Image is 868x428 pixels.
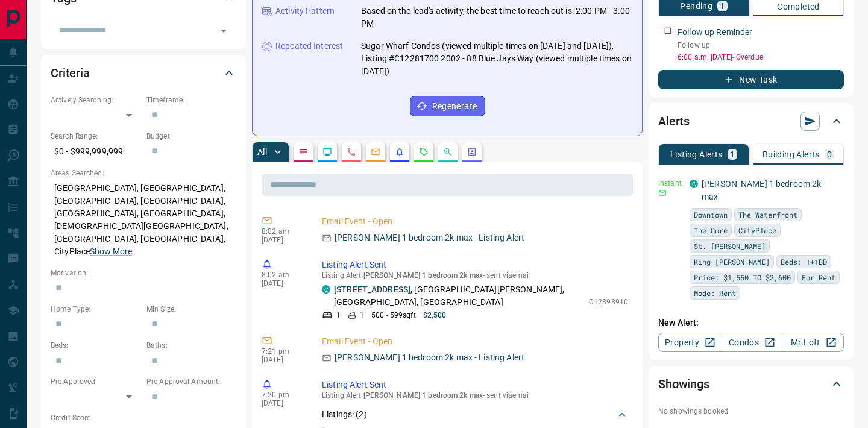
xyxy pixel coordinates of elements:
p: 8:02 am [262,227,304,236]
span: King [PERSON_NAME] [694,256,770,268]
div: Showings [658,370,844,398]
a: Property [658,333,720,352]
p: Budget: [146,131,236,142]
span: Price: $1,550 TO $2,600 [694,271,791,283]
span: For Rent [802,271,835,283]
p: Follow up Reminder [678,26,752,39]
a: [PERSON_NAME] 1 bedroom 2k max [702,179,821,201]
svg: Opportunities [443,147,453,157]
p: [DATE] [262,279,304,288]
p: 1 [336,310,341,321]
p: Building Alerts [763,150,820,159]
p: [PERSON_NAME] 1 bedroom 2k max - Listing Alert [335,231,524,244]
a: Mr.Loft [782,333,844,352]
div: Listings: (2) [322,403,628,426]
span: Downtown [694,209,728,221]
p: Beds: [51,340,140,351]
button: New Task [658,70,844,89]
a: Condos [720,333,782,352]
p: Instant [658,178,682,189]
p: Motivation: [51,268,236,279]
p: 1 [360,310,364,321]
p: Listing Alerts [670,150,723,159]
p: 7:21 pm [262,347,304,356]
p: Based on the lead's activity, the best time to reach out is: 2:00 PM - 3:00 PM [361,5,632,30]
div: condos.ca [322,285,330,294]
span: St. [PERSON_NAME] [694,240,766,252]
p: Areas Searched: [51,168,236,178]
button: Regenerate [410,96,485,116]
div: Criteria [51,58,236,87]
p: 7:20 pm [262,391,304,399]
p: [DATE] [262,236,304,244]
p: Completed [777,2,820,11]
span: The Waterfront [738,209,797,221]
h2: Criteria [51,63,90,83]
p: [DATE] [262,356,304,364]
p: Email Event - Open [322,335,628,348]
p: [DATE] [262,399,304,408]
svg: Agent Actions [467,147,477,157]
span: [PERSON_NAME] 1 bedroom 2k max [363,271,483,280]
svg: Listing Alerts [395,147,404,157]
p: 1 [720,2,725,10]
button: Open [215,22,232,39]
p: Sugar Wharf Condos (viewed multiple times on [DATE] and [DATE]), Listing #C12281700 2002 - 88 Blu... [361,40,632,78]
p: All [257,148,267,156]
p: Pending [680,2,712,10]
p: Credit Score: [51,412,236,423]
p: Listings: ( 2 ) [322,408,367,421]
p: Pre-Approved: [51,376,140,387]
svg: Calls [347,147,356,157]
p: 8:02 am [262,271,304,279]
p: Actively Searching: [51,95,140,105]
p: 500 - 599 sqft [371,310,415,321]
p: 6:00 a.m. [DATE] - Overdue [678,52,844,63]
h2: Alerts [658,112,690,131]
p: Activity Pattern [275,5,335,17]
p: Listing Alert Sent [322,259,628,271]
p: No showings booked [658,406,844,417]
span: Mode: Rent [694,287,736,299]
span: [PERSON_NAME] 1 bedroom 2k max [363,391,483,400]
span: Beds: 1+1BD [781,256,827,268]
p: [GEOGRAPHIC_DATA], [GEOGRAPHIC_DATA], [GEOGRAPHIC_DATA], [GEOGRAPHIC_DATA], [GEOGRAPHIC_DATA], [G... [51,178,236,262]
p: New Alert: [658,316,844,329]
svg: Lead Browsing Activity [322,147,332,157]
p: Pre-Approval Amount: [146,376,236,387]
p: Timeframe: [146,95,236,105]
p: Listing Alert : - sent via email [322,271,628,280]
p: C12398910 [589,297,628,307]
span: The Core [694,224,728,236]
a: [STREET_ADDRESS] [334,285,410,294]
p: Email Event - Open [322,215,628,228]
p: Search Range: [51,131,140,142]
svg: Notes [298,147,308,157]
svg: Email [658,189,667,197]
p: Min Size: [146,304,236,315]
p: $0 - $999,999,999 [51,142,140,162]
p: Follow up [678,40,844,51]
p: 1 [730,150,735,159]
p: Home Type: [51,304,140,315]
p: [PERSON_NAME] 1 bedroom 2k max - Listing Alert [335,351,524,364]
button: Show More [90,245,132,258]
h2: Showings [658,374,709,394]
p: , [GEOGRAPHIC_DATA][PERSON_NAME], [GEOGRAPHIC_DATA], [GEOGRAPHIC_DATA] [334,283,583,309]
p: Listing Alert : - sent via email [322,391,628,400]
svg: Requests [419,147,429,157]
div: Alerts [658,107,844,136]
p: 0 [827,150,832,159]
div: condos.ca [690,180,698,188]
p: Baths: [146,340,236,351]
span: CityPlace [738,224,776,236]
p: Listing Alert Sent [322,379,628,391]
svg: Emails [371,147,380,157]
p: Repeated Interest [275,40,343,52]
p: $2,500 [423,310,447,321]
